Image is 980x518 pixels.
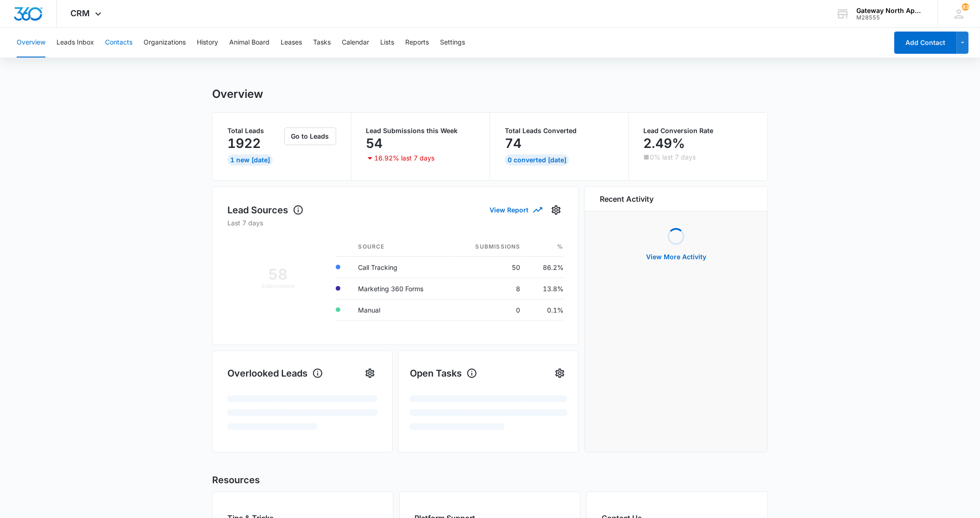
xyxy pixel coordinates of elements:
th: % [528,237,564,257]
button: Animal Board [229,28,270,58]
button: View More Activity [637,246,716,268]
p: Last 7 days [227,218,564,228]
button: Calendar [342,28,369,58]
td: 8 [452,278,528,299]
div: account id [857,14,924,21]
button: Contacts [105,28,132,58]
button: Leases [281,28,302,58]
td: Marketing 360 Forms [351,278,452,299]
p: 0% last 7 days [650,154,696,160]
td: 86.2% [528,256,564,278]
a: Go to Leads [284,132,336,140]
button: Go to Leads [284,128,336,145]
h1: Lead Sources [227,203,304,217]
p: Lead Conversion Rate [644,128,753,134]
button: Settings [440,28,465,58]
div: 0 Converted [DATE] [505,154,569,166]
td: Manual [351,299,452,320]
h1: Open Tasks [410,366,477,380]
button: Lists [380,28,394,58]
p: Total Leads [227,128,283,134]
span: 83 [962,3,969,11]
button: Organizations [144,28,186,58]
td: 0 [452,299,528,320]
h1: Overview [212,87,263,101]
p: 74 [505,136,521,151]
span: CRM [71,8,90,18]
button: Settings [363,366,377,381]
button: Reports [405,28,429,58]
h1: Overlooked Leads [227,366,323,380]
div: account name [857,7,924,14]
th: Submissions [452,237,528,257]
p: 16.92% last 7 days [375,155,435,161]
p: 1922 [227,136,261,151]
td: 50 [452,256,528,278]
button: Settings [553,366,567,381]
p: Lead Submissions this Week [366,128,475,134]
td: 13.8% [528,278,564,299]
th: Source [351,237,452,257]
button: Add Contact [894,32,957,54]
button: Settings [549,203,564,217]
p: 54 [366,136,383,151]
div: 1 New [DATE] [227,154,273,166]
td: 0.1% [528,299,564,320]
button: History [197,28,218,58]
button: View Report [490,202,541,218]
h2: Resources [212,473,768,487]
p: Total Leads Converted [505,128,614,134]
p: 2.49% [644,136,685,151]
h6: Recent Activity [600,193,653,205]
button: Tasks [313,28,331,58]
button: Leads Inbox [57,28,94,58]
button: Overview [17,28,45,58]
div: notifications count [962,3,969,11]
td: Call Tracking [351,256,452,278]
